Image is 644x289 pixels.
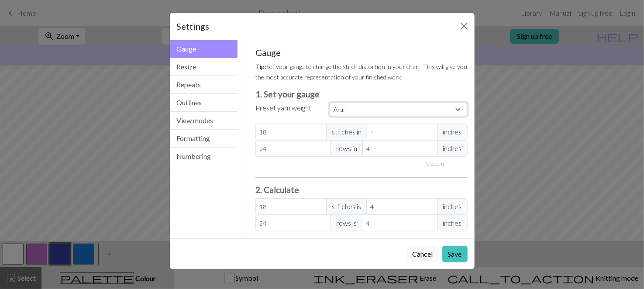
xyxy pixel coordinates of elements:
span: inches [437,124,468,140]
button: Numbering [170,148,238,165]
small: Set your gauge to change the stitch distortion in your chart. This will give you the most accurat... [255,63,467,81]
button: View modes [170,112,238,130]
h5: Settings [177,20,210,33]
button: Close [457,19,471,33]
label: Preset yarn weight [255,103,311,113]
strong: Tip: [255,63,266,70]
span: stitches in [326,124,367,140]
button: Repeats [170,76,238,94]
button: Outlines [170,94,238,112]
h3: 1. Set your gauge [255,89,468,99]
button: Formatting [170,130,238,148]
h5: Gauge [255,47,468,58]
span: rows in [331,140,363,157]
span: inches [437,140,468,157]
span: stitches is [326,198,367,215]
button: Cancel [407,246,439,262]
button: Usecm [422,157,448,170]
button: Save [442,246,468,262]
span: inches [437,215,468,231]
button: Resize [170,58,238,76]
span: inches [437,198,468,215]
span: rows is [331,215,362,231]
h3: 2. Calculate [255,185,468,195]
button: Gauge [170,40,238,58]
